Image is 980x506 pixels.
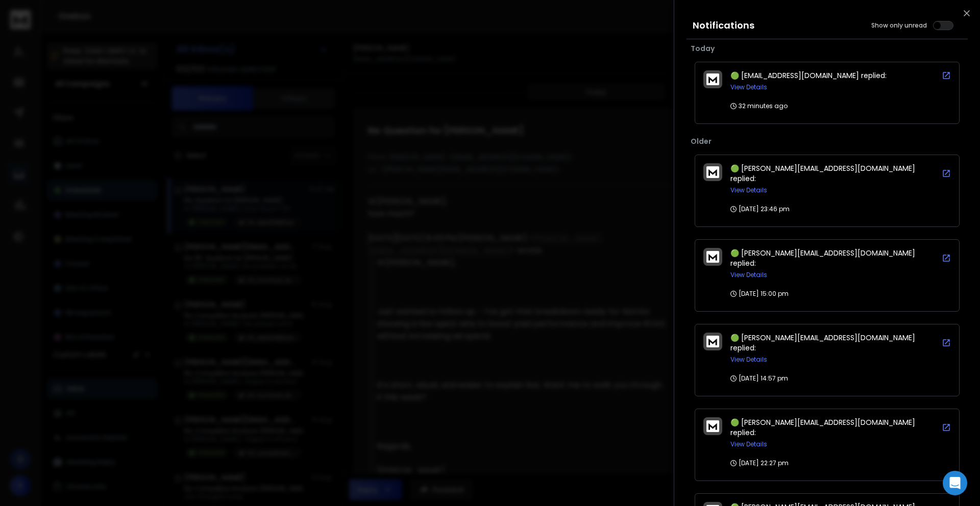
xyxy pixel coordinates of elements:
button: View Details [730,186,767,194]
button: View Details [730,271,767,279]
label: Show only unread [871,21,927,30]
div: Open Intercom Messenger [943,471,967,495]
p: [DATE] 14:57 pm [730,374,788,383]
p: [DATE] 23:46 pm [730,205,790,213]
img: logo [706,73,719,85]
p: 32 minutes ago [730,102,788,110]
span: 🟢 [PERSON_NAME][EMAIL_ADDRESS][DOMAIN_NAME] replied: [730,333,915,353]
span: 🟢 [PERSON_NAME][EMAIL_ADDRESS][DOMAIN_NAME] replied: [730,163,915,184]
img: logo [706,251,719,263]
h3: Notifications [693,18,754,33]
button: View Details [730,440,767,448]
p: [DATE] 22:27 pm [730,459,789,467]
span: 🟢 [PERSON_NAME][EMAIL_ADDRESS][DOMAIN_NAME] replied: [730,248,915,268]
p: [DATE] 15:00 pm [730,290,789,298]
button: View Details [730,83,767,91]
span: 🟢 [EMAIL_ADDRESS][DOMAIN_NAME] replied: [730,70,887,81]
img: logo [706,420,719,432]
img: logo [706,336,719,347]
img: logo [706,166,719,178]
span: 🟢 [PERSON_NAME][EMAIL_ADDRESS][DOMAIN_NAME] replied: [730,417,915,438]
p: Today [691,43,964,54]
button: View Details [730,356,767,364]
p: Older [691,136,964,146]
